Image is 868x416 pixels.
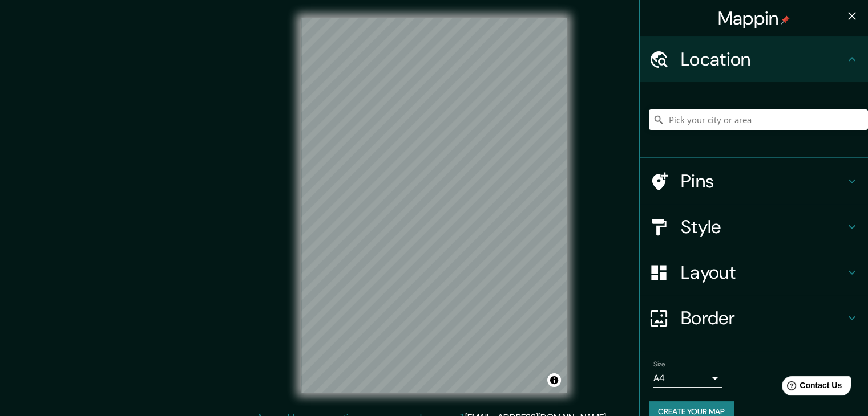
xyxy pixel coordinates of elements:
div: Border [640,295,868,341]
h4: Pins [681,170,845,193]
h4: Layout [681,261,845,284]
div: Location [640,36,868,82]
h4: Border [681,307,845,329]
h4: Mappin [718,7,790,30]
input: Pick your city or area [649,109,868,130]
div: Style [640,204,868,250]
h4: Style [681,215,845,238]
div: Pins [640,158,868,204]
button: Toggle attribution [547,373,561,387]
canvas: Map [301,18,567,393]
h4: Location [681,48,845,71]
label: Size [653,360,665,369]
div: A4 [653,369,722,388]
iframe: Help widget launcher [766,372,855,403]
img: pin-icon.png [781,15,790,25]
div: Layout [640,250,868,295]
